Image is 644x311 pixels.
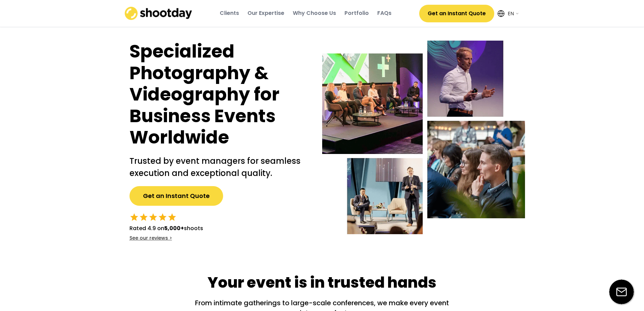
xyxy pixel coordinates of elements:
div: Portfolio [344,9,369,17]
button: star [158,213,167,222]
button: star [129,213,139,222]
div: FAQs [377,9,391,17]
h2: Trusted by event managers for seamless execution and exceptional quality. [129,155,309,179]
div: Your event is in trusted hands [208,272,436,293]
button: star [148,213,158,222]
img: shootday_logo.png [125,7,192,20]
img: email-icon%20%281%29.svg [609,280,634,304]
button: Get an Instant Quote [129,186,223,206]
img: Event-hero-intl%402x.webp [322,41,525,234]
button: star [139,213,148,222]
h1: Specialized Photography & Videography for Business Events Worldwide [129,41,309,148]
div: Our Expertise [247,9,284,17]
div: See our reviews > [129,235,172,242]
div: Rated 4.9 on shoots [129,224,203,232]
img: Icon%20feather-globe%20%281%29.svg [498,10,504,17]
button: Get an Instant Quote [419,5,494,22]
button: star [167,213,177,222]
div: Clients [220,9,239,17]
div: Why Choose Us [293,9,336,17]
strong: 5,000+ [164,224,184,232]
